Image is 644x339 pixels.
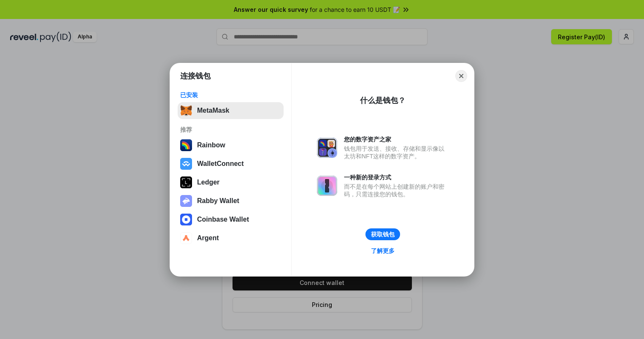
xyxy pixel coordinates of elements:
div: 已安装 [180,91,281,99]
div: 了解更多 [371,247,395,255]
div: WalletConnect [197,160,244,168]
img: svg+xml,%3Csvg%20xmlns%3D%22http%3A%2F%2Fwww.w3.org%2F2000%2Fsvg%22%20fill%3D%22none%22%20viewBox... [317,176,337,196]
img: svg+xml,%3Csvg%20xmlns%3D%22http%3A%2F%2Fwww.w3.org%2F2000%2Fsvg%22%20width%3D%2228%22%20height%3... [180,176,192,188]
img: svg+xml,%3Csvg%20width%3D%22120%22%20height%3D%22120%22%20viewBox%3D%220%200%20120%20120%22%20fil... [180,139,192,151]
div: 什么是钱包？ [360,95,406,106]
div: Rainbow [197,141,225,149]
button: Close [455,70,467,82]
img: svg+xml,%3Csvg%20width%3D%2228%22%20height%3D%2228%22%20viewBox%3D%220%200%2028%2028%22%20fill%3D... [180,214,192,225]
button: Ledger [178,174,284,191]
div: 获取钱包 [371,231,395,238]
div: 一种新的登录方式 [344,174,449,181]
div: 钱包用于发送、接收、存储和显示像以太坊和NFT这样的数字资产。 [344,145,449,160]
div: 推荐 [180,126,281,133]
img: svg+xml,%3Csvg%20xmlns%3D%22http%3A%2F%2Fwww.w3.org%2F2000%2Fsvg%22%20fill%3D%22none%22%20viewBox... [317,138,337,158]
button: Coinbase Wallet [178,211,284,228]
img: svg+xml,%3Csvg%20xmlns%3D%22http%3A%2F%2Fwww.w3.org%2F2000%2Fsvg%22%20fill%3D%22none%22%20viewBox... [180,195,192,207]
button: MetaMask [178,102,284,119]
button: WalletConnect [178,155,284,172]
button: Argent [178,230,284,247]
h1: 连接钱包 [180,71,211,81]
button: Rabby Wallet [178,193,284,209]
div: 您的数字资产之家 [344,136,449,143]
div: Coinbase Wallet [197,216,249,223]
div: MetaMask [197,107,229,114]
img: svg+xml,%3Csvg%20width%3D%2228%22%20height%3D%2228%22%20viewBox%3D%220%200%2028%2028%22%20fill%3D... [180,232,192,244]
div: 而不是在每个网站上创建新的账户和密码，只需连接您的钱包。 [344,183,449,198]
img: svg+xml,%3Csvg%20width%3D%2228%22%20height%3D%2228%22%20viewBox%3D%220%200%2028%2028%22%20fill%3D... [180,158,192,170]
a: 了解更多 [366,245,400,256]
div: Ledger [197,179,219,186]
div: Argent [197,234,219,242]
button: 获取钱包 [365,228,400,240]
button: Rainbow [178,137,284,154]
div: Rabby Wallet [197,197,239,205]
img: svg+xml,%3Csvg%20fill%3D%22none%22%20height%3D%2233%22%20viewBox%3D%220%200%2035%2033%22%20width%... [180,105,192,117]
